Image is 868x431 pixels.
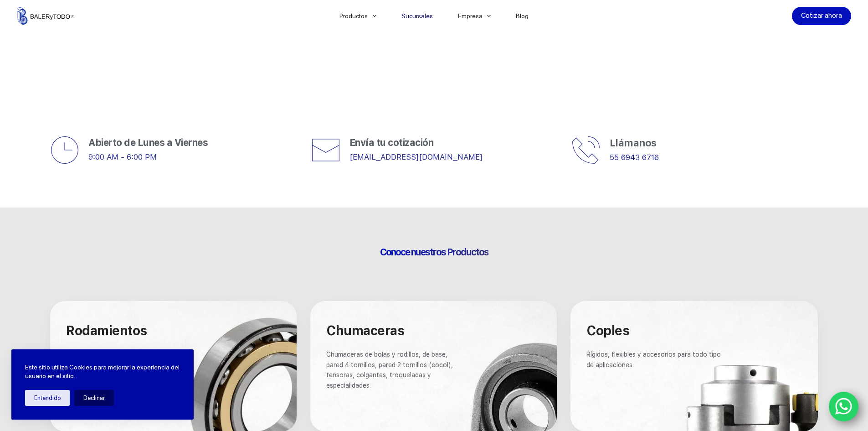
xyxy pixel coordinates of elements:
[349,137,434,148] span: Envía tu cotización
[25,363,180,381] p: Este sitio utiliza Cookies para mejorar la experiencia del usuario en el sitio.
[25,390,70,406] button: Entendido
[586,323,629,338] span: Coples
[586,351,723,368] span: Rígidos, flexibles y accesorios para todo tipo de aplicaciones.
[88,137,208,148] span: Abierto de Lunes a Viernes
[792,7,851,25] a: Cotizar ahora
[17,7,74,25] img: Balerytodo
[88,152,157,161] span: 9:00 AM - 6:00 PM
[610,153,659,162] a: 55 6943 6716
[610,137,657,149] span: Llámanos
[326,323,404,338] span: Chumaceras
[74,390,114,406] button: Declinar
[326,351,455,389] span: Chumaceras de bolas y rodillos, de base, pared 4 tornillos, pared 2 tornillos (cocol), tensoras, ...
[829,392,859,422] a: WhatsApp
[380,246,488,258] span: Conoce nuestros Productos
[349,152,483,161] a: [EMAIL_ADDRESS][DOMAIN_NAME]
[66,323,147,338] span: Rodamientos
